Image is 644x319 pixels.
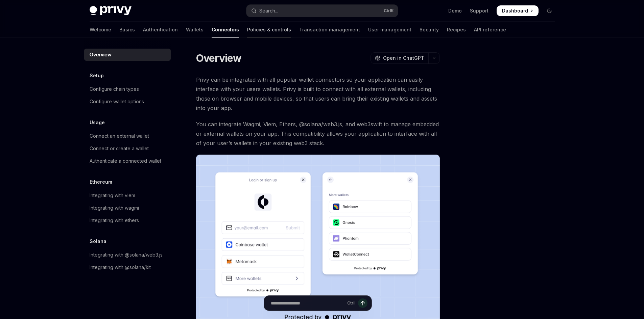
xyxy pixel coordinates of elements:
span: Dashboard [502,7,528,14]
div: Configure wallet options [90,98,144,106]
a: Integrating with ethers [84,214,171,227]
span: Open in ChatGPT [383,55,424,61]
div: Integrating with viem [90,191,135,200]
input: Ask a question... [271,296,344,311]
h5: Ethereum [90,178,112,186]
a: Support [470,7,488,14]
div: Integrating with wagmi [90,204,139,212]
a: Security [420,22,439,38]
a: Welcome [90,22,111,38]
div: Integrating with @solana/web3.js [90,251,163,259]
button: Open search [246,5,398,17]
button: Send message [358,298,367,308]
button: Open in ChatGPT [371,52,428,64]
a: Authenticate a connected wallet [84,155,171,167]
img: dark logo [90,6,132,16]
button: Toggle dark mode [544,5,555,16]
a: Recipes [447,22,466,38]
h5: Usage [90,118,105,127]
a: Policies & controls [247,22,291,38]
h5: Solana [90,237,106,245]
div: Search... [259,7,278,15]
span: Ctrl K [384,8,394,14]
a: Demo [448,7,462,14]
a: Wallets [186,22,204,38]
a: Integrating with wagmi [84,202,171,214]
span: You can integrate Wagmi, Viem, Ethers, @solana/web3.js, and web3swift to manage embedded or exter... [196,119,440,148]
a: Configure chain types [84,83,171,95]
h5: Setup [90,72,104,80]
a: Authentication [143,22,178,38]
div: Integrating with @solana/kit [90,263,151,271]
a: Integrating with @solana/kit [84,261,171,273]
a: API reference [474,22,506,38]
div: Authenticate a connected wallet [90,157,161,165]
span: Privy can be integrated with all popular wallet connectors so your application can easily interfa... [196,75,440,113]
div: Integrating with ethers [90,216,139,224]
a: Configure wallet options [84,96,171,108]
a: Connectors [212,22,239,38]
div: Configure chain types [90,85,139,93]
a: Integrating with viem [84,189,171,202]
a: Transaction management [299,22,360,38]
div: Connect or create a wallet [90,144,149,153]
a: Dashboard [497,5,539,16]
a: Basics [119,22,135,38]
div: Connect an external wallet [90,132,149,140]
a: Connect an external wallet [84,130,171,142]
h1: Overview [196,52,242,64]
a: User management [368,22,411,38]
a: Connect or create a wallet [84,142,171,155]
a: Overview [84,49,171,61]
div: Overview [90,51,111,59]
a: Integrating with @solana/web3.js [84,249,171,261]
